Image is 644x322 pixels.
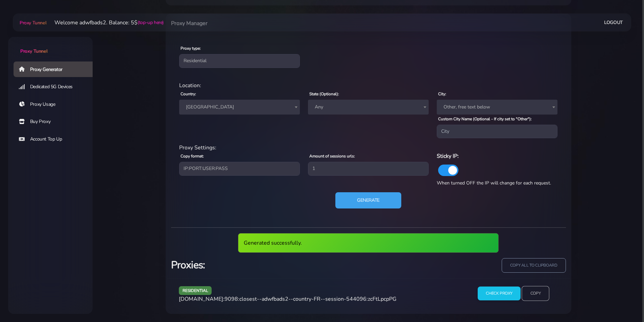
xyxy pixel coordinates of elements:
label: Custom City Name (Optional - If city set to "Other"): [438,116,532,122]
input: Copy [522,286,549,301]
a: (top-up here) [138,19,164,26]
input: Check Proxy [478,287,521,300]
a: Proxy Tunnel [18,17,46,28]
span: France [183,102,296,112]
input: City [437,125,557,138]
label: Country: [181,91,196,97]
span: [DOMAIN_NAME]:9098:closest--adwfbads2--country-FR--session-544096:zcFtLpcpPG [179,295,397,303]
button: Generate [335,192,401,208]
span: Other, free text below [437,100,557,115]
span: Other, free text below [441,102,553,112]
div: Generated successfully. [238,233,499,253]
input: copy all to clipboard [502,258,566,273]
label: City: [438,91,446,97]
a: Proxy Generator [14,61,98,77]
a: Account Top Up [14,131,98,147]
span: Proxy Tunnel [20,48,47,54]
span: When turned OFF the IP will change for each request. [437,180,551,186]
span: France [179,100,300,115]
label: State (Optional): [309,91,339,97]
a: Logout [604,16,623,29]
li: Welcome adwfbads2. Balance: 5$ [46,19,164,27]
h3: Proxies: [171,258,364,272]
a: Proxy Usage [14,97,98,112]
span: Any [312,102,425,112]
label: Proxy type: [181,45,201,51]
div: Location: [175,81,562,90]
iframe: Webchat Widget [611,289,636,314]
span: residential [179,286,212,295]
label: Amount of sessions urls: [309,153,355,159]
div: Proxy Settings: [175,144,562,152]
a: Proxy Tunnel [8,37,93,55]
label: Copy format: [181,153,204,159]
h6: Sticky IP: [437,152,557,160]
span: Proxy Tunnel [20,20,46,26]
a: Buy Proxy [14,114,98,129]
a: Dedicated 5G Devices [14,79,98,95]
span: Any [308,100,429,115]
